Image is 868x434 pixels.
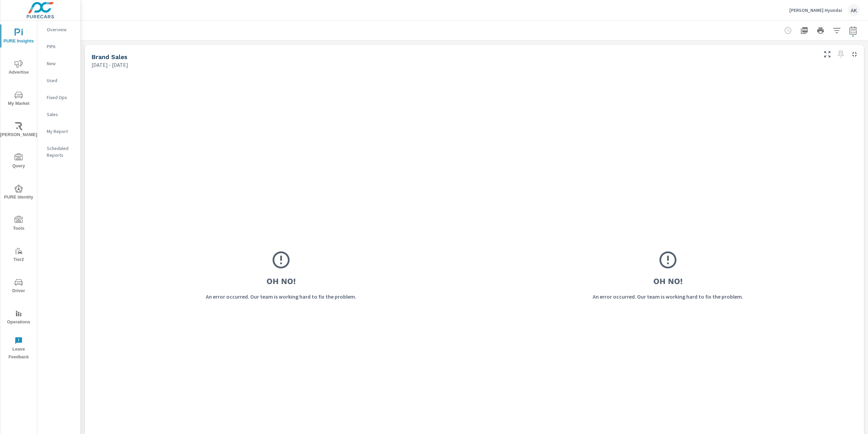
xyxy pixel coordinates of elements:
h5: Brand Sales [92,53,127,60]
p: PIPA [47,43,75,50]
div: AK [848,4,860,16]
div: Overview [37,24,80,35]
p: [DATE] - [DATE] [92,61,128,69]
span: Tier2 [2,247,35,264]
p: New [47,60,75,67]
button: "Export Report to PDF" [797,24,811,37]
div: New [37,58,80,69]
p: An error occurred. Our team is working hard to fix the problem. [593,293,743,301]
p: Used [47,77,75,84]
div: PIPA [37,41,80,52]
button: Print Report [814,24,827,37]
div: Sales [37,109,80,119]
span: Leave Feedback [2,337,35,361]
span: My Market [2,91,35,108]
h3: Oh No! [267,276,296,287]
p: Overview [47,26,75,33]
span: Driver [2,278,35,295]
p: Sales [47,111,75,118]
span: Operations [2,309,35,326]
span: PURE Insights [2,29,35,45]
h3: Oh No! [653,276,683,287]
div: Scheduled Reports [37,143,80,160]
div: Fixed Ops [37,92,80,102]
p: Scheduled Reports [47,145,75,158]
div: nav menu [0,20,37,364]
span: [PERSON_NAME] [2,122,35,139]
button: Make Fullscreen [822,49,833,60]
button: Minimize Widget [849,49,860,60]
span: Tools [2,216,35,232]
button: Select Date Range [846,24,860,37]
div: Used [37,75,80,86]
span: Select a preset date range to save this widget [835,49,846,60]
p: Fixed Ops [47,94,75,101]
div: My Report [37,126,80,136]
span: Query [2,153,35,170]
p: [PERSON_NAME] Hyundai [789,7,842,13]
button: Apply Filters [830,24,844,37]
span: PURE Identity [2,185,35,201]
p: An error occurred. Our team is working hard to fix the problem. [206,293,356,301]
p: My Report [47,128,75,135]
span: Advertise [2,60,35,76]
